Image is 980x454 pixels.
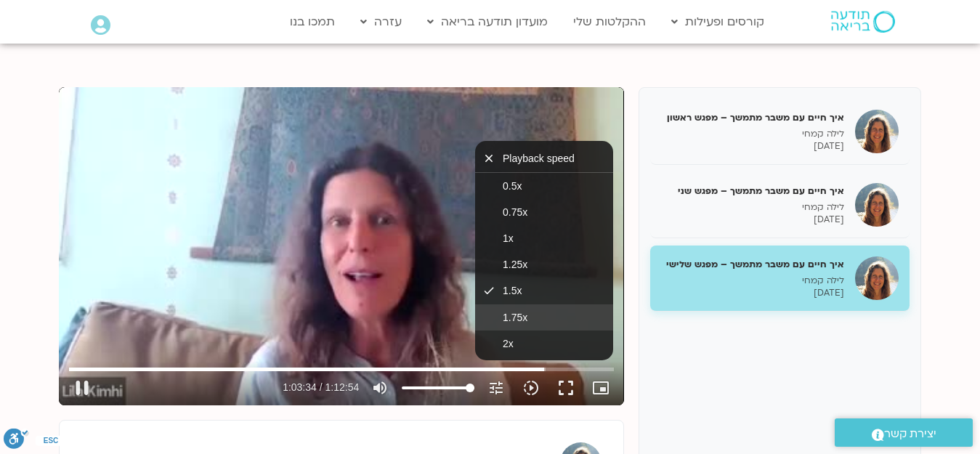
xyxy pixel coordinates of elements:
[661,275,844,287] p: לילה קמחי
[420,8,555,36] a: מועדון תודעה בריאה
[855,110,899,153] img: איך חיים עם משבר מתמשך – מפגש ראשון
[855,183,899,227] img: איך חיים עם משבר מתמשך – מפגש שני
[661,258,844,271] h5: איך חיים עם משבר מתמשך – מפגש שלישי
[353,8,409,36] a: עזרה
[661,140,844,153] p: [DATE]
[661,185,844,198] h5: איך חיים עם משבר מתמשך – מפגש שני
[661,128,844,140] p: לילה קמחי
[835,418,973,447] a: יצירת קשר
[661,201,844,214] p: לילה קמחי
[283,8,342,36] a: תמכו בנו
[855,256,899,300] img: איך חיים עם משבר מתמשך – מפגש שלישי
[664,8,772,36] a: קורסים ופעילות
[884,424,936,444] span: יצירת קשר
[661,111,844,124] h5: איך חיים עם משבר מתמשך – מפגש ראשון
[831,11,895,33] img: תודעה בריאה
[661,214,844,226] p: [DATE]
[661,287,844,299] p: [DATE]
[566,8,653,36] a: ההקלטות שלי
